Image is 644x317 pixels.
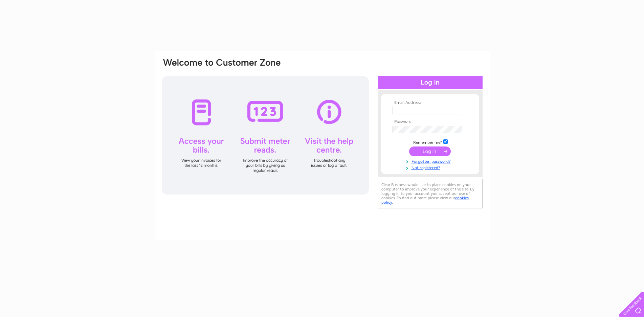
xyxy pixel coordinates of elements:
[409,146,451,156] input: Submit
[381,196,469,205] a: cookies policy
[391,100,469,105] th: Email Address:
[391,119,469,124] th: Password:
[378,179,483,208] div: Clear Business would like to place cookies on your computer to improve your experience of the sit...
[391,138,469,145] td: Remember me?
[393,158,469,164] a: Forgotten password?
[393,164,469,171] a: Not registered?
